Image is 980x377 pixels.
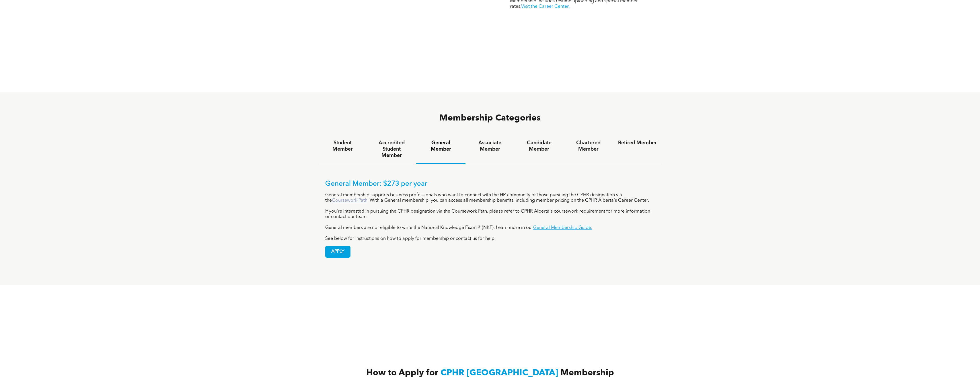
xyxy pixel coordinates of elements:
a: Coursework Path [332,198,367,203]
span: APPLY [326,246,350,257]
h4: Candidate Member [520,140,558,152]
h4: Associate Member [471,140,509,152]
h4: Accredited Student Member [372,140,411,159]
p: See below for instructions on how to apply for membership or contact us for help. [325,236,655,242]
h4: General Member [421,140,460,152]
h4: Chartered Member [569,140,608,152]
p: General Member: $273 per year [325,180,655,188]
a: General Membership Guide. [533,226,592,230]
h4: Retired Member [618,140,657,146]
span: Membership Categories [439,114,541,123]
h4: Student Member [323,140,362,152]
p: If you're interested in pursuing the CPHR designation via the Coursework Path, please refer to CP... [325,209,655,220]
a: APPLY [325,246,350,258]
p: General members are not eligible to write the National Knowledge Exam ® (NKE). Learn more in our [325,225,655,231]
a: Visit the Career Center. [521,4,570,9]
p: General membership supports business professionals who want to connect with the HR community or t... [325,193,655,203]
